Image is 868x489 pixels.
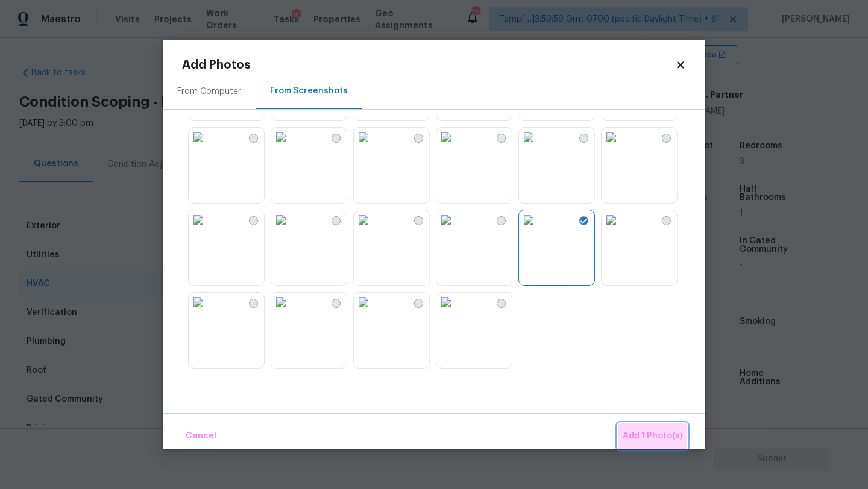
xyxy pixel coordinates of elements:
[618,423,687,449] button: Add 1 Photo(s)
[181,423,221,449] button: Cancel
[623,429,682,444] span: Add 1 Photo(s)
[177,86,241,98] div: From Computer
[186,429,216,444] span: Cancel
[270,85,348,97] div: From Screenshots
[182,59,675,71] h2: Add Photos
[580,219,587,224] img: Screenshot Selected Check Icon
